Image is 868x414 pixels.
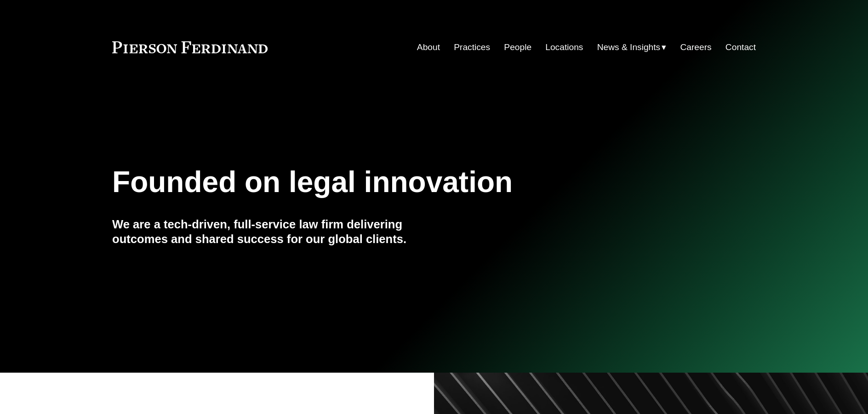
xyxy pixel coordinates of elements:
a: About [417,39,440,56]
a: folder dropdown [597,39,667,56]
span: News & Insights [597,40,661,56]
a: Practices [454,39,490,56]
a: Contact [725,39,756,56]
h4: We are a tech-driven, full-service law firm delivering outcomes and shared success for our global... [112,217,434,247]
h1: Founded on legal innovation [112,165,649,199]
a: Careers [680,39,711,56]
a: Locations [545,39,583,56]
a: People [504,39,531,56]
